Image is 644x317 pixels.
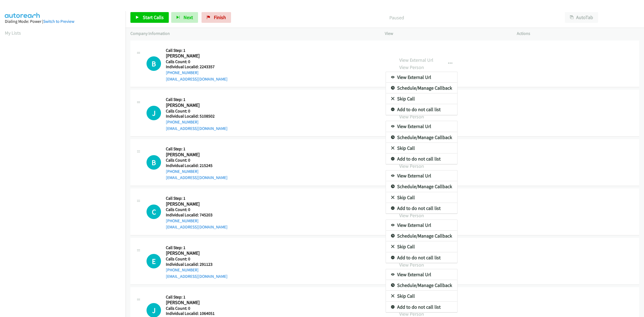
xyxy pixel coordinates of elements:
[386,220,457,231] a: View External Url
[386,143,457,154] a: Skip Call
[386,269,457,280] a: View External Url
[386,170,457,181] a: View External Url
[386,280,457,291] a: Schedule/Manage Callback
[386,181,457,192] a: Schedule/Manage Callback
[386,121,457,132] a: View External Url
[386,203,457,214] a: Add to do not call list
[386,132,457,143] a: Schedule/Manage Callback
[386,252,457,263] a: Add to do not call list
[5,30,21,36] a: My Lists
[386,83,457,93] a: Schedule/Manage Callback
[386,291,457,301] a: Skip Call
[386,104,457,115] a: Add to do not call list
[386,72,457,83] a: View External Url
[386,93,457,104] a: Skip Call
[5,41,126,296] iframe: Dialpad
[386,241,457,252] a: Skip Call
[386,192,457,203] a: Skip Call
[386,154,457,164] a: Add to do not call list
[386,302,457,312] a: Add to do not call list
[386,231,457,241] a: Schedule/Manage Callback
[5,18,121,25] div: Dialing Mode: Power |
[43,19,74,24] a: Switch to Preview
